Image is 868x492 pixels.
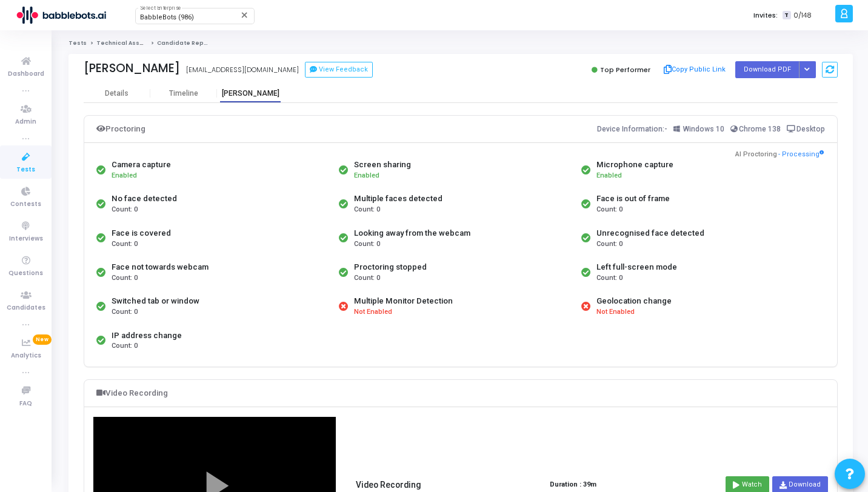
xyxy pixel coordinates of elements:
[596,171,622,179] span: Enabled
[68,39,853,47] nav: breadcrumb
[596,205,623,215] span: Count: 0
[596,159,673,171] div: Microphone capture
[356,480,421,490] h5: Video Recording
[596,295,672,307] div: Geolocation change
[9,234,43,244] span: Interviews
[96,122,145,136] div: Proctoring
[739,125,781,133] span: Chrome 138
[112,295,199,307] div: Switched tab or window
[11,351,41,361] span: Analytics
[8,69,44,79] span: Dashboard
[112,273,138,284] span: Count: 0
[112,239,138,250] span: Count: 0
[15,3,106,27] img: logo
[33,334,52,345] span: New
[796,125,825,133] span: Desktop
[354,205,380,215] span: Count: 0
[596,193,670,205] div: Face is out of frame
[96,39,167,47] a: Technical Assessment
[112,205,138,215] span: Count: 0
[112,307,138,317] span: Count: 0
[112,227,171,239] div: Face is covered
[354,171,379,179] span: Enabled
[15,117,36,127] span: Admin
[112,159,171,171] div: Camera capture
[354,295,453,307] div: Multiple Monitor Detection
[112,341,138,351] span: Count: 0
[169,89,198,98] div: Timeline
[659,61,729,79] button: Copy Public Link
[68,39,87,47] a: Tests
[354,261,427,273] div: Proctoring stopped
[112,261,209,273] div: Face not towards webcam
[735,61,800,78] button: Download PDF
[305,62,373,78] button: View Feedback
[354,159,411,171] div: Screen sharing
[793,10,812,21] span: 0/148
[596,227,704,239] div: Unrecognised face detected
[550,480,596,490] strong: Duration : 39m
[783,11,790,20] span: T
[354,193,442,205] div: Multiple faces detected
[105,89,129,98] div: Details
[596,239,623,250] span: Count: 0
[8,268,43,279] span: Questions
[19,399,32,409] span: FAQ
[16,165,35,175] span: Tests
[354,307,392,317] span: Not Enabled
[596,261,677,273] div: Left full-screen mode
[354,273,380,284] span: Count: 0
[240,10,250,20] mat-icon: Clear
[140,13,194,21] span: BabbleBots (986)
[217,89,284,98] div: [PERSON_NAME]
[683,125,724,133] span: Windows 10
[186,65,299,75] div: [EMAIL_ADDRESS][DOMAIN_NAME]
[354,239,380,250] span: Count: 0
[596,307,635,317] span: Not Enabled
[112,171,137,179] span: Enabled
[96,386,168,401] div: Video Recording
[778,150,824,160] span: - Processing
[10,199,41,210] span: Contests
[596,273,623,284] span: Count: 0
[735,150,777,160] span: AI Proctoring
[112,193,177,205] div: No face detected
[753,10,778,21] label: Invites:
[799,61,816,78] div: Button group with nested dropdown
[157,39,213,47] span: Candidate Report
[600,65,650,75] span: Top Performer
[112,330,182,342] div: IP address change
[84,61,180,75] div: [PERSON_NAME]
[7,303,45,313] span: Candidates
[597,122,826,136] div: Device Information:-
[354,227,470,239] div: Looking away from the webcam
